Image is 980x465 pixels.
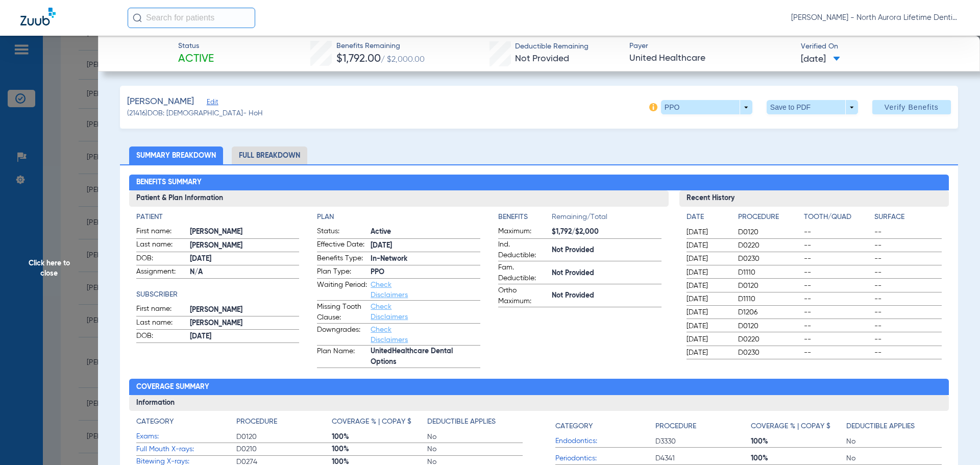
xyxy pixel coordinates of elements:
[317,239,367,252] span: Effective Date:
[129,175,949,191] h2: Benefits Summary
[371,227,480,237] span: Active
[371,267,480,278] span: PPO
[427,432,523,442] span: No
[498,212,552,226] app-breakdown-title: Benefits
[804,240,871,251] span: --
[738,212,800,226] app-breakdown-title: Procedure
[371,326,408,344] a: Check Disclaimers
[555,453,655,464] span: Periodontics:
[20,8,56,26] img: Zuub Logo
[136,253,186,265] span: DOB:
[515,41,589,52] span: Deductible Remaining
[738,348,800,358] span: D0230
[846,417,942,435] app-breakdown-title: Deductible Applies
[738,254,800,264] span: D0230
[317,346,367,368] span: Plan Name:
[498,212,552,223] h4: Benefits
[332,444,427,454] span: 100%
[552,227,661,237] span: $1,792/$2,000
[317,253,367,265] span: Benefits Type:
[687,321,729,331] span: [DATE]
[874,240,942,251] span: --
[687,281,729,291] span: [DATE]
[687,307,729,317] span: [DATE]
[136,431,236,442] span: Exams:
[129,190,669,207] h3: Patient & Plan Information
[874,254,942,264] span: --
[804,321,871,331] span: --
[136,239,186,252] span: Last name:
[655,421,696,432] h4: Procedure
[236,444,332,454] span: D0210
[874,227,942,237] span: --
[317,266,367,279] span: Plan Type:
[371,240,480,251] span: [DATE]
[190,254,300,264] span: [DATE]
[371,254,480,264] span: In-Network
[178,41,214,52] span: Status
[804,267,871,278] span: --
[190,267,300,278] span: N/A
[136,266,186,279] span: Assignment:
[738,267,800,278] span: D1110
[371,303,408,321] a: Check Disclaimers
[874,294,942,304] span: --
[804,307,871,317] span: --
[804,281,871,291] span: --
[655,436,751,447] span: D3330
[317,280,367,300] span: Waiting Period:
[190,240,300,251] span: [PERSON_NAME]
[128,8,255,28] input: Search for patients
[371,281,408,299] a: Check Disclaimers
[804,212,871,226] app-breakdown-title: Tooth/Quad
[687,212,729,226] app-breakdown-title: Date
[332,417,427,431] app-breakdown-title: Coverage % | Copay $
[874,281,942,291] span: --
[190,227,300,237] span: [PERSON_NAME]
[629,41,792,52] span: Payer
[738,212,800,223] h4: Procedure
[136,226,186,238] span: First name:
[649,103,657,111] img: info-icon
[767,100,858,114] button: Save to PDF
[874,212,942,226] app-breakdown-title: Surface
[136,417,236,431] app-breakdown-title: Category
[738,227,800,237] span: D0120
[655,417,751,435] app-breakdown-title: Procedure
[804,348,871,358] span: --
[498,239,548,261] span: Ind. Deductible:
[236,417,332,431] app-breakdown-title: Procedure
[874,334,942,345] span: --
[498,262,548,284] span: Fam. Deductible:
[738,281,800,291] span: D0120
[846,436,942,447] span: No
[136,289,300,300] h4: Subscriber
[801,53,840,66] span: [DATE]
[804,334,871,345] span: --
[874,321,942,331] span: --
[317,212,480,223] app-breakdown-title: Plan
[687,334,729,345] span: [DATE]
[136,331,186,343] span: DOB:
[332,432,427,442] span: 100%
[738,321,800,331] span: D0120
[846,453,942,463] span: No
[804,254,871,264] span: --
[846,421,915,432] h4: Deductible Applies
[629,52,792,65] span: United Healthcare
[874,267,942,278] span: --
[136,317,186,330] span: Last name:
[552,290,661,301] span: Not Provided
[498,226,548,238] span: Maximum:
[885,103,939,111] span: Verify Benefits
[687,240,729,251] span: [DATE]
[190,331,300,342] span: [DATE]
[874,307,942,317] span: --
[555,417,655,435] app-breakdown-title: Category
[317,226,367,238] span: Status:
[336,41,425,52] span: Benefits Remaining
[738,334,800,345] span: D0220
[236,432,332,442] span: D0120
[687,254,729,264] span: [DATE]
